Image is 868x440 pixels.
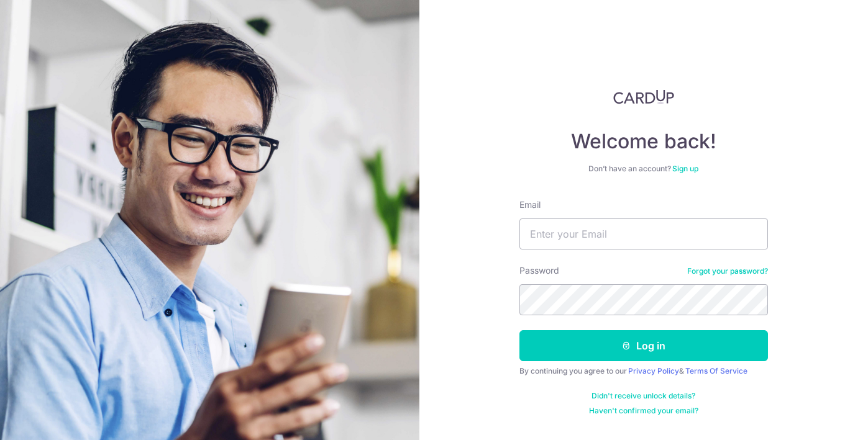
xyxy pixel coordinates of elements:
[519,366,768,376] div: By continuing you agree to our &
[672,164,698,173] a: Sign up
[589,406,698,416] a: Haven't confirmed your email?
[613,89,674,104] img: CardUp Logo
[519,129,768,154] h4: Welcome back!
[519,199,541,211] label: Email
[519,164,768,174] div: Don’t have an account?
[519,330,768,361] button: Log in
[592,391,695,401] a: Didn't receive unlock details?
[628,366,679,375] a: Privacy Policy
[685,366,747,375] a: Terms Of Service
[519,264,559,277] label: Password
[519,218,768,249] input: Enter your Email
[687,266,768,276] a: Forgot your password?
